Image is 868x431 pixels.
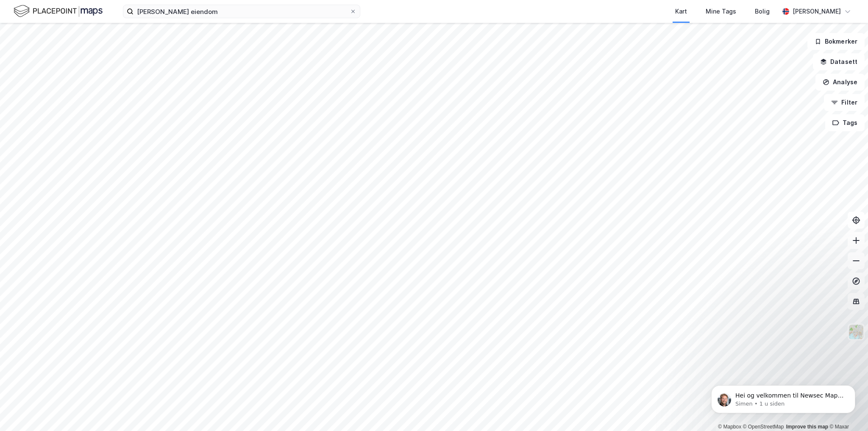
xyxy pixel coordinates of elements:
div: Kart [675,6,687,17]
input: Søk på adresse, matrikkel, gårdeiere, leietakere eller personer [134,5,350,18]
img: Z [848,324,864,340]
button: Filter [824,94,865,111]
div: Mine Tags [706,6,736,17]
button: Datasett [813,53,865,70]
button: Analyse [815,74,865,91]
div: Bolig [755,6,770,17]
a: OpenStreetMap [743,424,784,430]
img: logo.f888ab2527a4732fd821a326f86c7f29.svg [14,4,103,19]
button: Bokmerker [807,33,865,50]
div: [PERSON_NAME] [793,6,841,17]
a: Improve this map [786,424,828,430]
button: Tags [825,114,865,131]
a: Mapbox [718,424,741,430]
iframe: Intercom notifications melding [698,367,868,427]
